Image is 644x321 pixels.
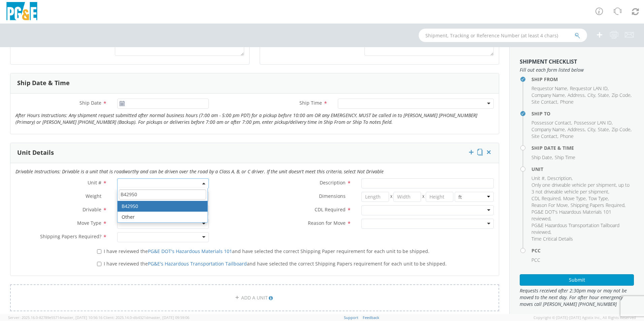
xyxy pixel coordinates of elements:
h4: Ship From [532,77,634,82]
h4: Unit [532,167,634,172]
span: City [587,92,595,98]
h3: Ship Date & Time [17,80,70,86]
h4: Ship To [532,111,634,116]
li: , [563,195,587,202]
span: Ship Date [532,154,552,160]
h3: Unit Details [17,149,54,156]
span: Drivable [83,206,101,213]
span: Move Type [77,220,101,226]
span: Possessor LAN ID [574,119,612,126]
i: After Hours Instructions: Any shipment request submitted after normal business hours (7:00 am - 5... [15,112,477,125]
span: State [598,92,609,98]
span: Server: 2025.16.0-82789e55714 [8,315,102,320]
li: , [587,92,596,99]
span: I have reviewed the and have selected the correct Shipping Paper requirement for each unit to be ... [104,248,429,254]
span: Ship Time [555,154,575,160]
input: I have reviewed thePG&E DOT's Hazardous Materials 101and have selected the correct Shipping Paper... [97,249,101,254]
span: Requests received after 2:30pm may or may not be moved to the next day. For after hour emergency ... [520,287,634,308]
input: Shipment, Tracking or Reference Number (at least 4 chars) [419,29,587,42]
li: , [532,175,546,182]
i: Drivable Instructions: Drivable is a unit that is roadworthy and can be driven over the road by a... [15,168,384,175]
span: Dimensions [319,193,346,199]
span: PG&E Hazardous Transportation Tailboard reviewed [532,222,619,235]
span: Company Name [532,126,565,133]
span: Move Type [563,195,586,202]
strong: Shipment Checklist [520,58,577,65]
li: , [532,202,569,209]
a: PG&E's Hazardous Transportation Tailboard [148,260,247,267]
input: Width [393,192,421,202]
span: Only one driveable vehicle per shipment, up to 3 not driveable vehicle per shipment [532,182,630,195]
input: Height [426,192,453,202]
li: , [598,92,610,99]
span: X [421,192,426,202]
span: Fill out each form listed below [520,67,634,73]
span: Client: 2025.14.0-db4321d [103,315,189,320]
li: Other [118,212,207,222]
span: Unit # [532,175,545,181]
span: Requestor Name [532,85,567,92]
span: State [598,126,609,133]
li: , [547,175,573,182]
span: Description [547,175,572,181]
img: pge-logo-06675f144f4cfa6a6814.png [5,2,39,22]
li: , [588,195,609,202]
li: , [574,119,613,126]
span: Shipping Papers Required [571,202,624,208]
span: PG&E DOT's Hazardous Materials 101 reviewed [532,209,611,222]
a: ADD A UNIT [10,284,499,311]
h4: PCC [532,248,634,253]
span: Weight [86,193,101,199]
input: I have reviewed thePG&E's Hazardous Transportation Tailboardand have selected the correct Shippin... [97,262,101,266]
a: Feedback [363,315,379,320]
span: master, [DATE] 09:59:06 [148,315,189,320]
span: Site Contact [532,133,557,139]
span: Possessor Contact [532,119,571,126]
span: Reason For Move [532,202,568,208]
span: Phone [560,99,574,105]
li: , [532,195,561,202]
span: Shipping Papers Required? [40,233,101,240]
li: , [532,119,572,126]
li: , [612,126,632,133]
span: Address [568,92,585,98]
li: , [532,209,632,222]
span: Zip Code [612,92,631,98]
span: Tow Type [588,195,608,202]
span: Description [320,179,346,186]
span: Ship Time [299,100,322,106]
span: Site Contact [532,99,557,105]
span: CDL Required [532,195,560,202]
span: CDL Required [315,206,346,213]
li: , [612,92,632,99]
span: Company Name [532,92,565,98]
span: Phone [560,133,574,139]
li: , [532,126,566,133]
a: PG&E DOT's Hazardous Materials 101 [148,248,232,254]
li: , [598,126,610,133]
li: , [532,222,632,236]
span: Ship Date [79,100,101,106]
h4: Ship Date & Time [532,145,634,150]
li: , [568,92,586,99]
span: Zip Code [612,126,631,133]
span: Unit # [88,179,101,186]
a: Support [344,315,358,320]
li: , [532,133,558,140]
li: , [570,85,609,92]
span: Address [568,126,585,133]
span: Requestor LAN ID [570,85,608,92]
span: City [587,126,595,133]
li: , [532,92,566,99]
li: , [532,182,632,195]
li: , [587,126,596,133]
input: Length [361,192,389,202]
span: Copyright © [DATE]-[DATE] Agistix Inc., All Rights Reserved [534,315,636,320]
li: , [532,99,558,105]
li: , [532,154,553,161]
li: , [568,126,586,133]
span: Time Critical Details [532,236,573,242]
span: PCC [532,257,540,263]
li: , [571,202,625,209]
span: I have reviewed the and have selected the correct Shipping Papers requirement for each unit to be... [104,260,447,267]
